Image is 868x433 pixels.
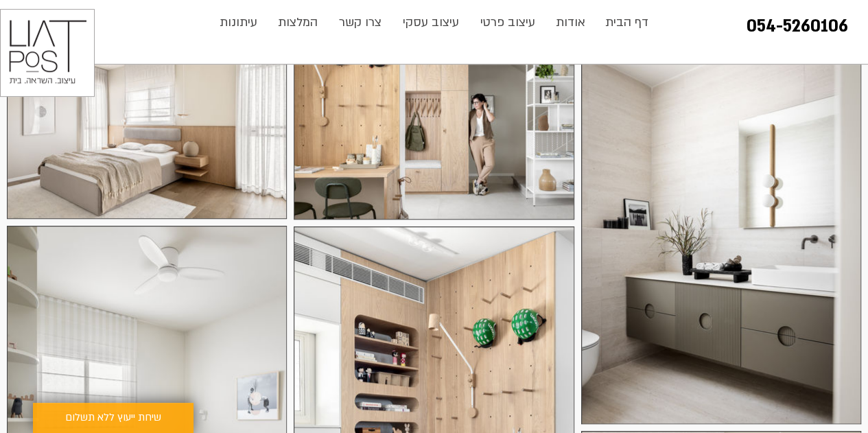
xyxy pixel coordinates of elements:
[213,9,264,36] p: עיתונות
[596,9,659,36] a: דף הבית
[33,403,193,433] a: שיחת ייעוץ ללא תשלום
[598,9,655,36] p: דף הבית
[332,9,388,36] p: צרו קשר
[396,9,466,36] p: עיצוב עסקי
[747,15,848,38] a: 054-5260106
[470,9,546,36] a: עיצוב פרטי
[268,9,329,36] a: המלצות
[546,9,596,36] a: אודות
[209,9,268,36] a: עיתונות
[392,9,470,36] a: עיצוב עסקי
[549,9,592,36] p: אודות
[271,9,325,36] p: המלצות
[209,9,659,36] nav: אתר
[473,9,542,36] p: עיצוב פרטי
[65,410,161,426] span: שיחת ייעוץ ללא תשלום
[329,9,392,36] a: צרו קשר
